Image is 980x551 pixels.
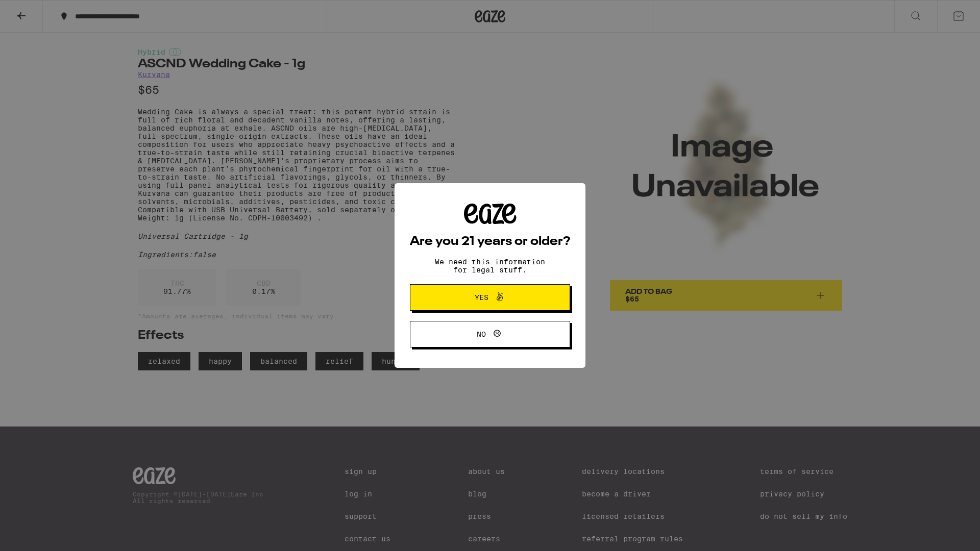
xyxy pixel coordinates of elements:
[410,236,570,248] h2: Are you 21 years or older?
[426,258,554,274] p: We need this information for legal stuff.
[410,284,570,311] button: Yes
[410,321,570,347] button: No
[477,331,486,338] span: No
[475,294,488,301] span: Yes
